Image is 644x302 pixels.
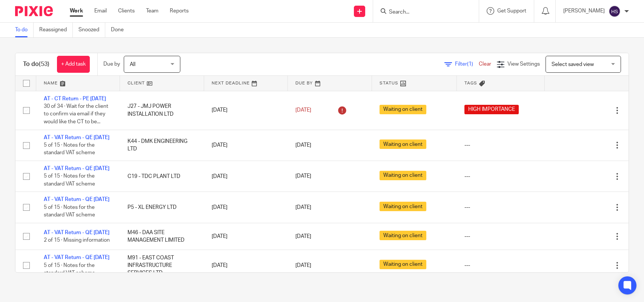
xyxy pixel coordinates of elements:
td: M46 - DAA SITE MANAGEMENT LIMITED [120,223,204,250]
span: Waiting on client [380,231,426,240]
a: AT - VAT Return - QE [DATE] [44,230,109,235]
p: [PERSON_NAME] [563,7,605,15]
div: --- [464,141,537,149]
a: AT - VAT Return - QE [DATE] [44,197,109,202]
span: [DATE] [295,205,311,210]
a: Done [111,23,129,37]
span: Waiting on client [380,105,426,114]
span: 30 of 34 · Wait for the client to confirm via email if they would like the CT to be... [44,104,108,124]
span: Waiting on client [380,140,426,149]
span: Waiting on client [380,202,426,211]
td: [DATE] [204,250,288,281]
span: 5 of 15 · Notes for the standard VAT scheme [44,143,95,156]
div: --- [464,173,537,180]
img: svg%3E [609,5,621,17]
span: View Settings [507,61,540,67]
a: + Add task [57,56,90,73]
span: Tags [464,81,477,85]
td: K44 - DMK ENGINEERING LTD [120,130,204,161]
td: P5 - XL ENERGY LTD [120,192,204,223]
a: Team [146,7,158,15]
td: M91 - EAST COAST INFRASTRUCTURE SERVICES LTD [120,250,204,281]
a: AT - VAT Return - QE [DATE] [44,135,109,140]
span: [DATE] [295,107,311,113]
td: [DATE] [204,130,288,161]
td: [DATE] [204,223,288,250]
span: 2 of 15 · Missing information [44,238,110,243]
img: Pixie [15,6,53,16]
div: --- [464,233,537,240]
span: (1) [467,61,473,67]
span: 5 of 15 · Notes for the standard VAT scheme [44,174,95,187]
div: --- [464,262,537,269]
h1: To do [23,60,49,68]
span: Filter [455,61,479,67]
a: AT - VAT Return - QE [DATE] [44,255,109,260]
span: Get Support [497,8,526,14]
span: Select saved view [552,62,594,67]
a: Email [94,7,107,15]
td: [DATE] [204,192,288,223]
a: To do [15,23,34,37]
input: Search [388,9,456,16]
span: (53) [39,61,49,67]
a: Reports [170,7,189,15]
a: AT - VAT Return - QE [DATE] [44,166,109,171]
span: [DATE] [295,234,311,239]
td: [DATE] [204,161,288,192]
span: [DATE] [295,263,311,268]
a: Snoozed [78,23,105,37]
td: C19 - TDC PLANT LTD [120,161,204,192]
span: 5 of 15 · Notes for the standard VAT scheme [44,263,95,276]
span: [DATE] [295,143,311,148]
a: Clients [118,7,135,15]
td: J27 - JMJ POWER INSTALLATION LTD [120,91,204,130]
span: 5 of 15 · Notes for the standard VAT scheme [44,205,95,218]
span: Waiting on client [380,171,426,180]
p: Due by [103,60,120,68]
span: All [130,62,135,67]
a: Clear [479,61,491,67]
a: Reassigned [39,23,73,37]
span: HIGH IMPORTANCE [464,105,519,114]
span: Waiting on client [380,260,426,269]
td: [DATE] [204,91,288,130]
span: [DATE] [295,174,311,179]
a: AT - CT Return - PE [DATE] [44,96,106,101]
div: --- [464,204,537,211]
a: Work [70,7,83,15]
